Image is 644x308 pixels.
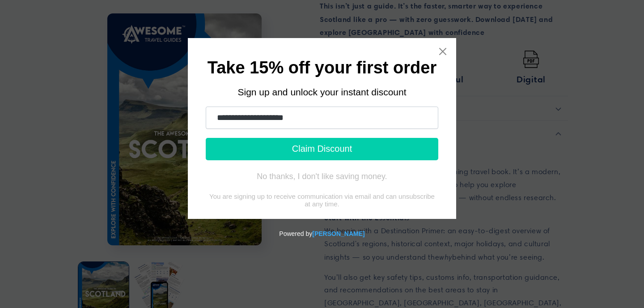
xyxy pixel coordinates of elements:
a: Close widget [438,47,447,56]
div: You are signing up to receive communication via email and can unsubscribe at any time. [206,192,438,208]
h1: Take 15% off your first order [206,61,438,76]
div: Sign up and unlock your instant discount [206,87,438,98]
div: Powered by [4,219,640,248]
a: Powered by Tydal [312,230,364,237]
div: No thanks, I don't like saving money. [257,172,387,181]
button: Claim Discount [206,138,438,160]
